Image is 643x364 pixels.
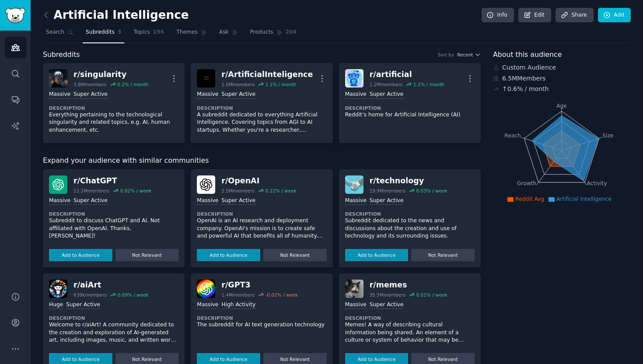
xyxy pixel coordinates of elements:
div: Huge [49,301,63,309]
img: singularity [49,69,67,87]
div: 1.1 % / month [265,81,296,87]
div: r/ aiArt [73,280,149,290]
dt: Description [345,105,475,111]
div: ↑ 0.6 % / month [502,84,549,94]
div: 6.5M Members [493,74,631,83]
span: Products [250,28,273,36]
div: Super Active [73,197,108,205]
button: Not Relevant [263,249,327,261]
button: Add to Audience [345,249,409,261]
div: r/ GPT3 [221,280,298,290]
span: Topics [133,28,150,36]
div: Massive [197,91,218,99]
img: GPT3 [197,280,215,298]
div: Massive [345,197,367,205]
dt: Description [49,315,178,321]
div: 0.01 % / week [416,292,447,298]
a: Themes [173,25,210,43]
div: 3.8M members [73,81,107,87]
div: Super Active [73,91,108,99]
div: r/ OpenAI [221,175,296,186]
a: Subreddits3 [83,25,124,43]
img: technology [345,175,363,194]
dt: Description [345,211,475,217]
div: 0.02 % / week [120,188,151,194]
span: Themes [176,28,198,36]
div: Super Active [221,197,255,205]
div: High Activity [221,301,255,309]
tspan: Size [602,132,613,138]
a: Share [556,8,593,23]
div: 1.4M members [221,292,255,298]
span: Subreddits [86,28,115,36]
div: Custom Audience [493,63,631,72]
img: memes [345,280,363,298]
p: Subreddit to discuss ChatGPT and AI. Not affiliated with OpenAI. Thanks, [PERSON_NAME]! [49,217,178,240]
div: Super Active [221,91,255,99]
div: r/ singularity [73,69,148,80]
p: Welcome to r/aiArt! A community dedicated to the creation and exploration of AI-generated art, in... [49,321,178,344]
img: OpenAI [197,175,215,194]
span: 3 [118,28,122,36]
button: Add to Audience [197,249,260,261]
div: Massive [345,301,367,309]
span: Subreddits [43,49,80,60]
div: 0.22 % / week [265,188,296,194]
span: 204 [286,28,297,36]
span: Artificial Intelligence [556,196,612,202]
div: 1.2M members [370,81,403,87]
img: artificial [345,69,363,87]
div: 1.1 % / month [413,81,444,87]
div: Super Active [370,91,404,99]
button: Not Relevant [411,249,475,261]
div: r/ memes [370,280,447,290]
button: Recent [457,52,481,58]
tspan: Age [556,103,567,109]
tspan: Activity [587,180,607,186]
dt: Description [197,315,326,321]
div: 1.6M members [221,81,255,87]
span: Search [46,28,64,36]
button: Not Relevant [115,249,179,261]
span: Reddit Avg [515,196,544,202]
p: A subreddit dedicated to everything Artificial Intelligence. Covering topics from AGI to AI start... [197,111,326,134]
a: ArtificialInteligencer/ArtificialInteligence1.6Mmembers1.1% / monthMassiveSuper ActiveDescription... [191,63,332,143]
dt: Description [49,105,178,111]
div: Massive [49,91,70,99]
div: Massive [197,197,218,205]
img: GummySearch logo [5,8,25,23]
div: 35.5M members [370,292,405,298]
p: Memes! A way of describing cultural information being shared. An element of a culture or system o... [345,321,475,344]
a: Edit [518,8,551,23]
a: Info [482,8,514,23]
dt: Description [345,315,475,321]
div: Sort by [437,52,454,58]
a: artificialr/artificial1.2Mmembers1.1% / monthMassiveSuper ActiveDescriptionReddit’s home for Arti... [339,63,481,143]
dt: Description [49,211,178,217]
dt: Description [197,211,326,217]
div: 0.09 % / week [117,292,148,298]
tspan: Reach [504,132,521,138]
div: Super Active [66,301,100,309]
div: -0.02 % / week [265,292,298,298]
div: 2.5M members [221,188,255,194]
div: r/ ChatGPT [73,175,151,186]
a: Topics196 [130,25,167,43]
div: Super Active [370,197,404,205]
div: Massive [49,197,70,205]
img: aiArt [49,280,67,298]
p: OpenAI is an AI research and deployment company. OpenAI's mission is to create safe and powerful ... [197,217,326,240]
p: Everything pertaining to the technological singularity and related topics, e.g. AI, human enhance... [49,111,178,134]
div: r/ ArtificialInteligence [221,69,313,80]
a: Search [43,25,77,43]
div: 0.2 % / month [117,81,148,87]
div: 0.03 % / week [416,188,447,194]
img: ArtificialInteligence [197,69,215,87]
div: Massive [197,301,218,309]
p: Subreddit dedicated to the news and discussions about the creation and use of technology and its ... [345,217,475,240]
dt: Description [197,105,326,111]
div: r/ technology [370,175,447,186]
h2: Artificial Intelligence [43,8,189,22]
p: Reddit’s home for Artificial Intelligence (AI) [345,111,475,119]
div: 639k members [73,292,107,298]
